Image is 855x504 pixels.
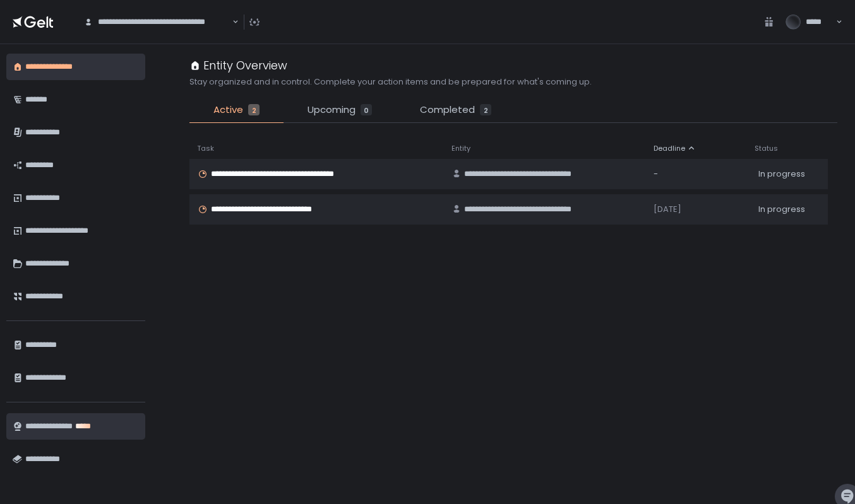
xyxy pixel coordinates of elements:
[654,204,681,215] span: [DATE]
[420,103,475,117] span: Completed
[758,168,805,180] span: In progress
[654,168,658,180] span: -
[213,103,243,117] span: Active
[758,204,805,215] span: In progress
[361,104,372,115] div: 0
[76,9,239,35] div: Search for option
[654,144,685,153] span: Deadline
[308,103,356,117] span: Upcoming
[755,144,778,153] span: Status
[197,144,214,153] span: Task
[248,104,260,115] div: 2
[451,144,470,153] span: Entity
[189,57,287,74] div: Entity Overview
[189,76,592,88] h2: Stay organized and in control. Complete your action items and be prepared for what's coming up.
[480,104,491,115] div: 2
